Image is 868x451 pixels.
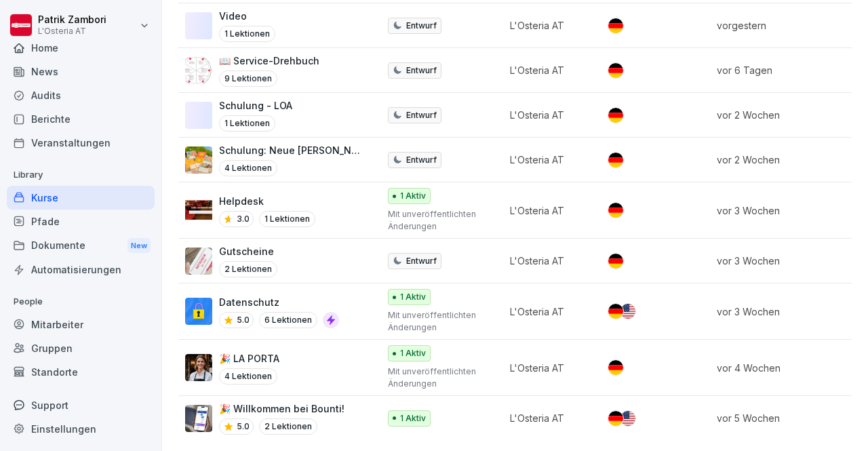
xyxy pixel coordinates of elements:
img: us.svg [620,304,635,319]
p: Entwurf [406,109,437,121]
a: Audits [7,83,155,107]
img: d3p7xnq4nf40a70q9pthc1z9.png [185,197,212,224]
p: L'Osteria AT [38,26,106,36]
a: Mitarbeiter [7,313,155,336]
img: w9ypthzlb1aks5381owlpmly.png [185,146,212,174]
p: 5.0 [237,420,250,433]
p: Mit unveröffentlichten Änderungen [388,309,487,334]
p: 4 Lektionen [219,368,277,385]
img: de.svg [608,108,623,123]
div: Support [7,393,155,417]
p: L'Osteria AT [510,108,585,122]
p: L'Osteria AT [510,153,585,167]
div: Dokumente [7,233,155,258]
p: vor 3 Wochen [717,254,855,268]
p: 3.0 [237,213,250,225]
p: vor 5 Wochen [717,411,855,425]
p: Datenschutz [219,295,339,309]
a: Automatisierungen [7,258,155,281]
p: 1 Lektionen [259,211,315,227]
div: New [127,238,151,254]
p: vor 2 Wochen [717,108,855,122]
p: L'Osteria AT [510,361,585,375]
img: de.svg [608,63,623,78]
p: 9 Lektionen [219,71,277,87]
img: s7kfju4z3dimd9qxoiv1fg80.png [185,57,212,84]
a: Veranstaltungen [7,131,155,155]
img: de.svg [608,360,623,375]
img: de.svg [608,153,623,168]
p: L'Osteria AT [510,411,585,425]
img: de.svg [608,254,623,269]
img: gp1n7epbxsf9lzaihqn479zn.png [185,298,212,325]
img: us.svg [620,411,635,426]
a: Gruppen [7,336,155,360]
p: Library [7,164,155,186]
p: vor 2 Wochen [717,153,855,167]
p: Entwurf [406,64,437,77]
a: Einstellungen [7,417,155,441]
p: 2 Lektionen [219,261,277,277]
p: vor 6 Tagen [717,63,855,77]
p: 1 Lektionen [219,115,275,132]
p: Entwurf [406,154,437,166]
p: Video [219,9,275,23]
p: Gutscheine [219,244,277,258]
a: Pfade [7,210,155,233]
p: vorgestern [717,18,855,33]
p: People [7,291,155,313]
img: de.svg [608,18,623,33]
p: 5.0 [237,314,250,326]
a: Standorte [7,360,155,384]
p: Entwurf [406,255,437,267]
p: vor 3 Wochen [717,305,855,319]
p: 1 Aktiv [400,291,426,303]
p: 🎉 Willkommen bei Bounti! [219,401,344,416]
p: 1 Aktiv [400,347,426,359]
img: jgyauoua1el2neehg16e7x7a.png [185,248,212,275]
p: L'Osteria AT [510,254,585,268]
p: Entwurf [406,20,437,32]
p: 1 Aktiv [400,412,426,425]
img: de.svg [608,304,623,319]
a: News [7,60,155,83]
p: 6 Lektionen [259,312,317,328]
p: 2 Lektionen [259,418,317,435]
img: b4eu0mai1tdt6ksd7nlke1so.png [185,405,212,432]
img: de.svg [608,411,623,426]
a: Kurse [7,186,155,210]
p: L'Osteria AT [510,203,585,218]
p: L'Osteria AT [510,305,585,319]
p: L'Osteria AT [510,63,585,77]
p: 📖 Service-Drehbuch [219,54,319,68]
a: Berichte [7,107,155,131]
p: Patrik Zambori [38,14,106,26]
p: 1 Lektionen [219,26,275,42]
p: Schulung: Neue [PERSON_NAME]-Monatskartenprodukte [219,143,365,157]
p: vor 3 Wochen [717,203,855,218]
p: 1 Aktiv [400,190,426,202]
a: DokumenteNew [7,233,155,258]
p: L'Osteria AT [510,18,585,33]
img: de.svg [608,203,623,218]
p: 🎉 LA PORTA [219,351,279,366]
p: Helpdesk [219,194,315,208]
p: Schulung - LOA [219,98,292,113]
p: 4 Lektionen [219,160,277,176]
p: vor 4 Wochen [717,361,855,375]
p: Mit unveröffentlichten Änderungen [388,366,487,390]
a: Home [7,36,155,60]
img: gildg6d9tgvhimvy0yxdwxtc.png [185,354,212,381]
